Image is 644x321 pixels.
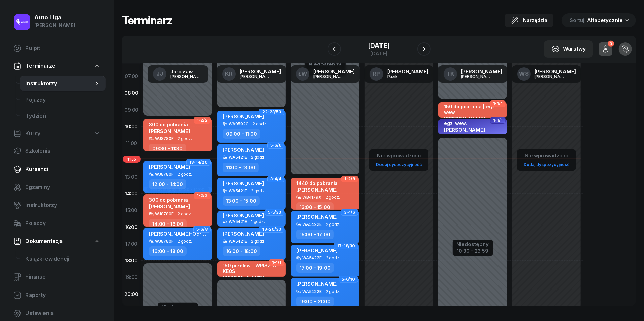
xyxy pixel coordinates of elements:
[25,165,100,174] span: Kursanci
[155,212,174,216] div: WJ8780F
[25,273,100,281] span: Finanse
[253,122,267,126] span: 2 godz.
[373,71,380,77] span: RP
[149,122,190,127] div: 300 do pobrania
[162,305,194,310] div: Niedostępny
[240,74,272,79] div: [PERSON_NAME]
[229,239,247,243] div: WA5421E
[457,247,489,254] div: 10:30 - 23:59
[521,160,572,168] a: Dodaj dyspozycyjność
[302,195,321,199] div: WB4179X
[25,219,100,228] span: Pojazdy
[473,134,487,138] span: 1 godz.
[8,58,106,74] a: Terminarze
[296,180,338,186] div: 1440 do pobrania
[178,172,192,177] span: 2 godz.
[368,51,390,56] div: [DATE]
[461,74,493,79] div: [PERSON_NAME]
[296,281,338,287] span: [PERSON_NAME]
[149,231,225,237] span: [PERSON_NAME]-Odrzywolska
[122,68,141,85] div: 07:00
[302,289,322,294] div: WA5422E
[149,144,186,153] div: 09:30 - 11:30
[326,222,340,227] span: 2 godz.
[122,303,141,319] div: 21:00
[223,163,259,172] div: 11:00 - 13:00
[178,239,192,244] span: 2 godz.
[373,151,424,160] div: Nie wprowadzono
[155,239,174,243] div: WJ8780F
[587,17,623,23] span: Alfabetycznie
[148,65,208,83] a: JJJarosław[PERSON_NAME]
[251,239,266,244] span: 2 godz.
[8,287,106,303] a: Raporty
[344,212,355,213] span: 3-4/6
[162,303,194,318] button: Niedostępny18:00 - 23:59
[373,150,424,170] button: Nie wprowadzonoDodaj dyspozycyjność
[262,111,281,113] span: 22-23/50
[149,246,187,256] div: 16:00 - 18:00
[25,95,100,104] span: Pojazdy
[535,69,576,74] div: [PERSON_NAME]
[229,122,249,126] div: WA0592G
[25,237,63,246] span: Dokumentacja
[493,120,503,121] span: 1-1/1
[223,275,264,281] span: [PERSON_NAME]
[25,183,100,192] span: Egzaminy
[122,14,172,26] h1: Terminarz
[313,74,346,79] div: [PERSON_NAME]
[521,150,572,170] button: Nie wprowadzonoDodaj dyspozycyjność
[544,40,593,58] button: Warstwy
[608,41,614,47] div: 0
[296,263,334,273] div: 17:00 - 19:00
[122,118,141,135] div: 10:00
[8,40,106,56] a: Pulpit
[523,16,547,24] span: Narzędzia
[461,69,502,74] div: [PERSON_NAME]
[149,197,190,203] div: 300 do pobrania
[599,42,612,56] button: 0
[229,155,247,159] div: WA5421E
[337,245,355,247] span: 17-18/30
[251,155,266,160] span: 2 godz.
[251,189,266,193] span: 2 godz.
[149,128,190,134] span: [PERSON_NAME]
[223,263,282,274] div: 150 przelew | WPISZ W KEOS
[122,169,141,185] div: 13:00
[149,179,186,189] div: 12:00 - 14:00
[8,143,106,159] a: Szkolenia
[122,236,141,252] div: 17:00
[122,135,141,152] div: 11:00
[25,112,100,120] span: Tydzień
[122,152,141,169] div: 12:00
[122,252,141,269] div: 18:00
[446,71,454,77] span: TK
[438,65,508,83] a: TK[PERSON_NAME][PERSON_NAME]
[457,242,489,247] div: Niedostępny
[296,214,338,220] span: [PERSON_NAME]
[342,279,355,280] span: 5-6/10
[197,120,208,121] span: 1-2/2
[302,256,322,260] div: WA5422E
[302,222,322,227] div: WA5422E
[34,21,75,30] div: [PERSON_NAME]
[223,180,264,187] span: [PERSON_NAME]
[262,229,281,230] span: 19-20/30
[122,219,141,236] div: 16:00
[251,219,265,224] span: 1 godz.
[535,74,567,79] div: [PERSON_NAME]
[313,69,355,74] div: [PERSON_NAME]
[296,187,338,193] span: [PERSON_NAME]
[223,231,264,237] span: [PERSON_NAME]
[298,71,307,77] span: ŁW
[149,164,190,170] span: [PERSON_NAME]
[122,185,141,202] div: 14:00
[270,145,281,146] span: 5-6/6
[8,269,106,285] a: Finanse
[34,15,75,20] div: Auto Liga
[223,113,264,120] span: [PERSON_NAME]
[8,234,106,249] a: Dokumentacja
[8,179,106,195] a: Egzaminy
[122,202,141,219] div: 15:00
[326,256,340,260] span: 2 godz.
